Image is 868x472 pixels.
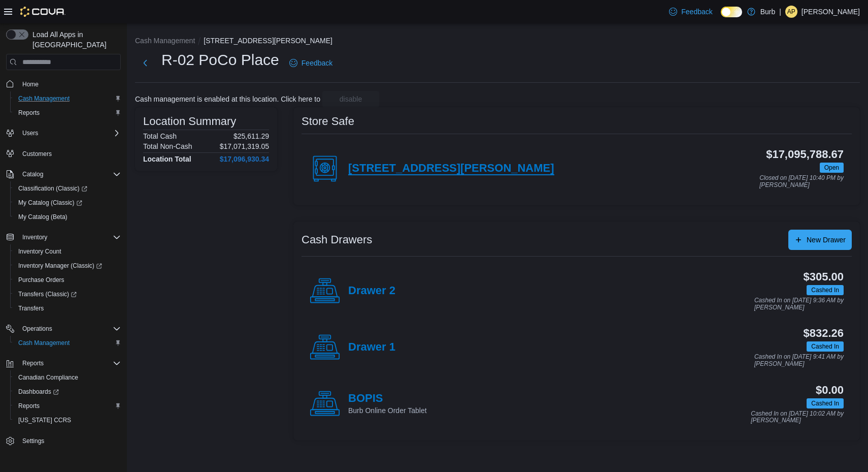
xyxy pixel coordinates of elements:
[18,323,56,335] button: Operations
[811,342,839,351] span: Cashed In
[811,286,839,295] span: Cashed In
[788,230,852,250] button: New Drawer
[14,107,44,119] a: Reports
[2,433,125,448] button: Settings
[785,6,797,18] div: Amanda Payette
[10,370,125,385] button: Canadian Compliance
[348,392,427,405] h4: BOPIS
[10,259,125,273] a: Inventory Manager (Classic)
[787,6,795,18] span: AP
[807,341,844,352] span: Cashed In
[340,94,362,104] span: disable
[18,276,64,284] span: Purchase Orders
[18,304,44,312] span: Transfers
[2,146,125,161] button: Customers
[322,91,379,107] button: disable
[22,325,52,333] span: Operations
[754,354,844,367] p: Cashed In on [DATE] 9:41 AM by [PERSON_NAME]
[14,260,121,272] span: Inventory Manager (Classic)
[811,399,839,408] span: Cashed In
[681,7,712,17] span: Feedback
[14,182,91,195] a: Classification (Classic)
[220,155,269,163] h4: $17,096,930.34
[14,414,75,426] a: [US_STATE] CCRS
[18,357,121,369] span: Reports
[10,244,125,259] button: Inventory Count
[18,147,121,160] span: Customers
[14,400,44,412] a: Reports
[28,29,121,50] span: Load All Apps in [GEOGRAPHIC_DATA]
[18,78,43,90] a: Home
[14,182,121,195] span: Classification (Classic)
[10,385,125,399] a: Dashboards
[10,106,125,120] button: Reports
[2,76,125,91] button: Home
[10,273,125,287] button: Purchase Orders
[18,402,40,410] span: Reports
[779,6,781,18] p: |
[348,405,427,416] p: Burb Online Order Tablet
[22,437,44,445] span: Settings
[807,398,844,408] span: Cashed In
[2,230,125,244] button: Inventory
[804,271,844,283] h3: $305.00
[14,260,106,272] a: Inventory Manager (Classic)
[161,50,279,70] h1: R-02 PoCo Place
[18,388,59,396] span: Dashboards
[804,327,844,339] h3: $832.26
[2,322,125,336] button: Operations
[751,411,844,424] p: Cashed In on [DATE] 10:02 AM by [PERSON_NAME]
[18,127,42,139] button: Users
[18,339,70,347] span: Cash Management
[18,184,87,193] span: Classification (Classic)
[14,274,69,286] a: Purchase Orders
[807,235,846,245] span: New Drawer
[14,211,72,223] a: My Catalog (Beta)
[135,37,195,45] button: Cash Management
[143,155,191,163] h4: Location Total
[135,53,155,73] button: Next
[18,323,121,335] span: Operations
[14,400,121,412] span: Reports
[665,2,716,22] a: Feedback
[10,301,125,316] button: Transfers
[18,262,102,270] span: Inventory Manager (Classic)
[14,197,86,209] a: My Catalog (Classic)
[204,37,332,45] button: [STREET_ADDRESS][PERSON_NAME]
[302,58,332,68] span: Feedback
[14,337,74,349] a: Cash Management
[22,359,44,367] span: Reports
[18,109,40,117] span: Reports
[824,163,839,172] span: Open
[754,297,844,311] p: Cashed In on [DATE] 9:36 AM by [PERSON_NAME]
[802,6,860,18] p: [PERSON_NAME]
[14,386,63,398] a: Dashboards
[14,245,121,258] span: Inventory Count
[14,197,121,209] span: My Catalog (Classic)
[18,168,47,180] button: Catalog
[14,92,74,105] a: Cash Management
[348,285,395,298] h4: Drawer 2
[10,181,125,196] a: Classification (Classic)
[18,416,71,424] span: [US_STATE] CCRS
[14,107,121,119] span: Reports
[18,373,78,382] span: Canadian Compliance
[766,148,844,161] h3: $17,095,788.67
[807,285,844,295] span: Cashed In
[18,77,121,90] span: Home
[22,129,38,137] span: Users
[10,399,125,413] button: Reports
[2,167,125,181] button: Catalog
[14,274,121,286] span: Purchase Orders
[18,435,48,447] a: Settings
[18,213,68,221] span: My Catalog (Beta)
[820,163,844,173] span: Open
[143,132,177,140] h6: Total Cash
[302,234,372,246] h3: Cash Drawers
[14,371,82,384] a: Canadian Compliance
[18,199,82,207] span: My Catalog (Classic)
[18,290,77,298] span: Transfers (Classic)
[18,247,61,256] span: Inventory Count
[20,7,65,17] img: Cova
[18,168,121,180] span: Catalog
